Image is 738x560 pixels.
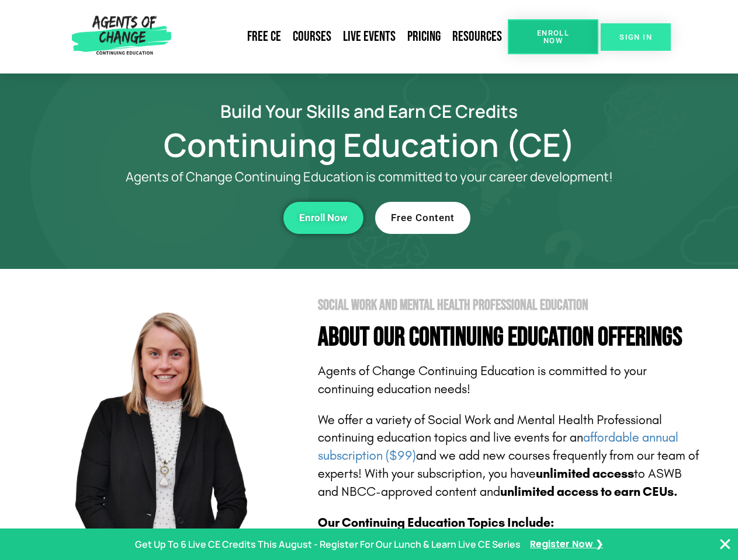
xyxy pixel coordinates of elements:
span: Agents of Change Continuing Education is committed to your continuing education needs! [318,363,647,397]
a: Register Now ❯ [530,536,603,553]
a: Live Events [337,23,401,50]
span: SIGN IN [619,33,652,41]
a: Enroll Now [508,19,598,54]
p: Agents of Change Continuing Education is committed to your career development! [83,170,656,184]
a: Pricing [401,23,446,50]
a: SIGN IN [601,23,671,51]
p: Get Up To 6 Live CE Credits This August - Register For Our Lunch & Learn Live CE Series [135,536,521,553]
a: Free CE [241,23,287,50]
h2: Social Work and Mental Health Professional Education [318,298,702,313]
b: unlimited access to earn CEUs. [500,484,678,499]
p: We offer a variety of Social Work and Mental Health Professional continuing education topics and ... [318,411,702,501]
b: Our Continuing Education Topics Include: [318,515,554,530]
a: Enroll Now [283,202,363,234]
h2: Build Your Skills and Earn CE Credits [36,103,702,120]
b: unlimited access [536,466,634,481]
a: Courses [287,23,337,50]
span: Enroll Now [299,213,348,223]
a: Resources [446,23,508,50]
button: Close Banner [718,537,732,551]
a: Free Content [375,202,470,234]
h4: About Our Continuing Education Offerings [318,324,702,351]
span: Free Content [391,213,455,223]
span: Enroll Now [526,29,580,44]
h1: Continuing Education (CE) [36,131,702,158]
nav: Menu [176,23,508,50]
